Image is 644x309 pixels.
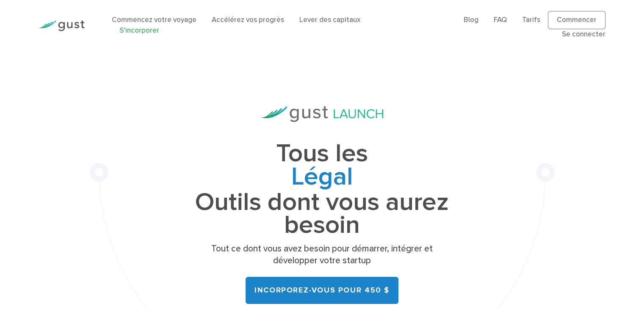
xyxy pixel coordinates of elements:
a: Lever des capitaux [299,16,360,24]
a: Commencez votre voyage [112,16,196,24]
font: Commencer [557,16,597,24]
a: Tarifs [522,16,540,24]
a: FAQ [494,16,507,24]
font: Tous les [276,138,368,168]
font: Outils dont vous aurez besoin [195,187,449,240]
a: Blog [464,16,478,24]
font: Incorporez-vous pour 450 $ [254,286,390,295]
font: Tout ce dont vous avez besoin pour démarrer, intégrer et développer votre startup [211,243,433,266]
img: Logo Gust [39,20,85,31]
font: Tableau des capitalisations [241,187,403,240]
a: S'incorporer [119,26,159,35]
font: Légal [291,162,353,192]
img: Logo de lancement de rafale [261,106,383,122]
a: Se connecter [562,30,605,39]
a: Commencer [548,11,605,30]
a: Incorporez-vous pour 450 $ [246,277,398,304]
a: Accélérez vos progrès [212,16,284,24]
